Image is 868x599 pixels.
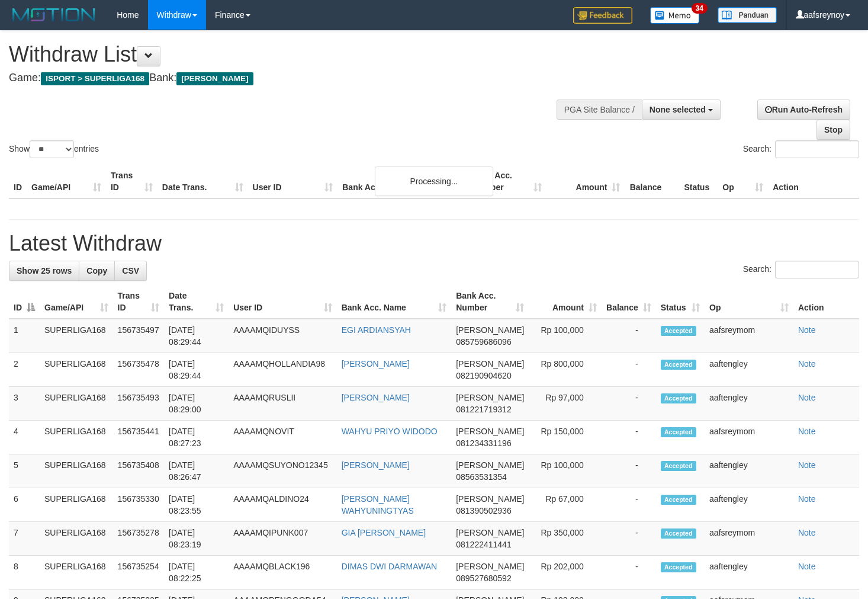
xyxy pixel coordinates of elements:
td: AAAAMQIDUYSS [229,319,337,353]
td: 156735441 [113,421,165,454]
a: [PERSON_NAME] [342,460,410,470]
td: AAAAMQSUYONO12345 [229,454,337,488]
th: Status [679,165,718,198]
td: aaftengley [705,488,793,522]
a: CSV [114,261,147,281]
td: Rp 350,000 [529,522,602,556]
td: [DATE] 08:29:44 [164,319,229,353]
td: 8 [9,556,40,590]
span: Copy 082190904620 to clipboard [456,371,511,380]
td: AAAAMQBLACK196 [229,556,337,590]
td: 156735330 [113,488,165,522]
td: [DATE] 08:23:19 [164,522,229,556]
th: Action [793,285,859,319]
td: 156735497 [113,319,165,353]
td: [DATE] 08:26:47 [164,454,229,488]
input: Search: [775,261,859,278]
td: SUPERLIGA168 [40,556,113,590]
a: Run Auto-Refresh [757,100,850,120]
th: Date Trans.: activate to sort column ascending [164,285,229,319]
td: SUPERLIGA168 [40,522,113,556]
td: [DATE] 08:29:00 [164,387,229,421]
td: Rp 97,000 [529,387,602,421]
a: Show 25 rows [9,261,79,281]
img: Feedback.jpg [573,7,632,24]
td: Rp 202,000 [529,556,602,590]
span: [PERSON_NAME] [456,393,524,402]
th: Op [718,165,768,198]
td: aaftengley [705,353,793,387]
th: User ID [248,165,338,198]
h4: Game: Bank: [9,72,567,84]
div: Processing... [375,166,493,196]
span: Accepted [661,326,696,336]
td: SUPERLIGA168 [40,488,113,522]
span: None selected [650,105,706,114]
th: Balance [625,165,679,198]
th: Action [768,165,859,198]
img: panduan.png [718,7,777,23]
td: AAAAMQRUSLII [229,387,337,421]
td: - [602,488,656,522]
td: Rp 100,000 [529,319,602,353]
th: Bank Acc. Name: activate to sort column ascending [337,285,452,319]
th: Bank Acc. Number [468,165,546,198]
a: Copy [79,261,115,281]
td: SUPERLIGA168 [40,454,113,488]
td: SUPERLIGA168 [40,421,113,454]
td: SUPERLIGA168 [40,353,113,387]
td: Rp 67,000 [529,488,602,522]
td: Rp 100,000 [529,454,602,488]
td: 156735493 [113,387,165,421]
span: [PERSON_NAME] [456,427,524,436]
label: Search: [743,261,859,278]
td: - [602,454,656,488]
a: WAHYU PRIYO WIDODO [342,427,438,436]
td: 5 [9,454,40,488]
img: MOTION_logo.png [9,6,99,24]
td: 156735278 [113,522,165,556]
a: Note [798,325,816,335]
td: 3 [9,387,40,421]
span: [PERSON_NAME] [456,528,524,537]
a: EGI ARDIANSYAH [342,325,411,335]
th: ID [9,165,27,198]
td: - [602,353,656,387]
td: 6 [9,488,40,522]
span: Accepted [661,461,696,471]
span: ISPORT > SUPERLIGA168 [41,72,149,85]
td: AAAAMQHOLLANDIA98 [229,353,337,387]
td: 156735254 [113,556,165,590]
th: Op: activate to sort column ascending [705,285,793,319]
a: Note [798,494,816,504]
span: Copy 081221719312 to clipboard [456,405,511,414]
a: Stop [816,120,850,140]
span: Copy 081390502936 to clipboard [456,506,511,515]
th: Date Trans. [157,165,248,198]
th: Game/API: activate to sort column ascending [40,285,113,319]
span: Copy 081234331196 to clipboard [456,438,511,448]
label: Show entries [9,140,99,158]
input: Search: [775,140,859,158]
td: - [602,522,656,556]
a: DIMAS DWI DARMAWAN [342,562,438,571]
span: [PERSON_NAME] [456,494,524,504]
th: Bank Acc. Number: activate to sort column ascending [451,285,529,319]
a: [PERSON_NAME] WAHYUNINGTYAS [342,494,414,515]
label: Search: [743,140,859,158]
td: 7 [9,522,40,556]
a: Note [798,460,816,470]
a: Note [798,393,816,402]
span: [PERSON_NAME] [456,562,524,571]
td: aafsreymom [705,319,793,353]
td: AAAAMQNOVIT [229,421,337,454]
h1: Withdraw List [9,43,567,66]
th: Trans ID: activate to sort column ascending [113,285,165,319]
th: Amount [546,165,625,198]
td: 2 [9,353,40,387]
span: 34 [692,3,708,14]
td: 156735408 [113,454,165,488]
td: [DATE] 08:22:25 [164,556,229,590]
div: PGA Site Balance / [557,100,642,120]
td: SUPERLIGA168 [40,387,113,421]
